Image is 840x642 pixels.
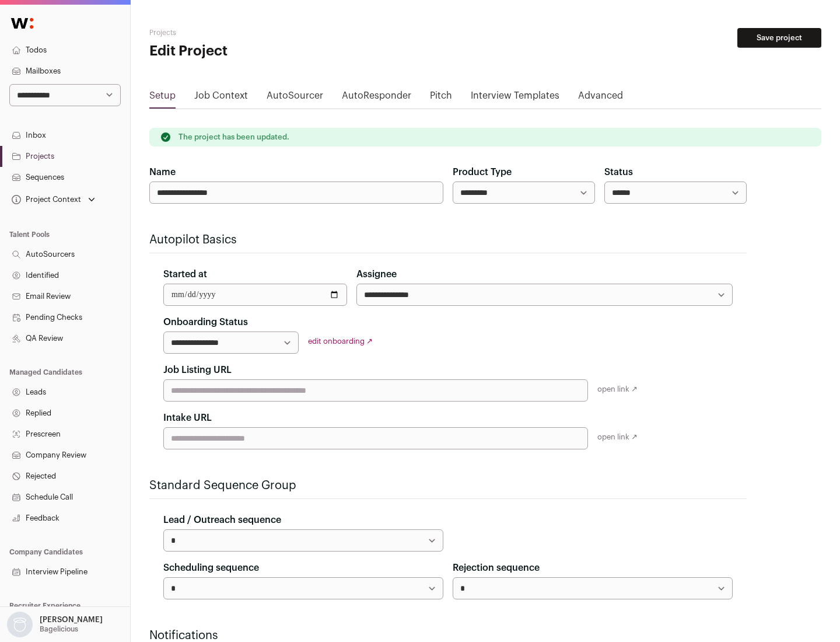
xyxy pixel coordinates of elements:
label: Scheduling sequence [163,561,259,575]
img: nopic.png [7,612,33,637]
label: Job Listing URL [163,363,232,377]
label: Product Type [453,165,512,179]
a: AutoResponder [342,89,411,107]
h2: Projects [149,28,373,37]
h1: Edit Project [149,42,373,61]
a: Interview Templates [471,89,559,107]
div: Project Context [9,195,81,204]
label: Intake URL [163,411,212,425]
button: Open dropdown [9,191,97,208]
a: AutoSourcer [267,89,323,107]
label: Started at [163,267,207,281]
a: Advanced [578,89,623,107]
label: Status [604,165,633,179]
a: Job Context [194,89,248,107]
a: edit onboarding ↗ [308,337,373,345]
a: Setup [149,89,176,107]
button: Open dropdown [5,612,105,637]
img: Wellfound [5,12,40,35]
p: Bagelicious [40,624,78,634]
p: [PERSON_NAME] [40,615,103,624]
button: Save project [737,28,821,48]
label: Lead / Outreach sequence [163,513,281,527]
p: The project has been updated. [178,132,289,142]
h2: Autopilot Basics [149,232,747,248]
h2: Standard Sequence Group [149,477,747,494]
label: Assignee [356,267,397,281]
label: Rejection sequence [453,561,540,575]
a: Pitch [430,89,452,107]
label: Name [149,165,176,179]
label: Onboarding Status [163,315,248,329]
